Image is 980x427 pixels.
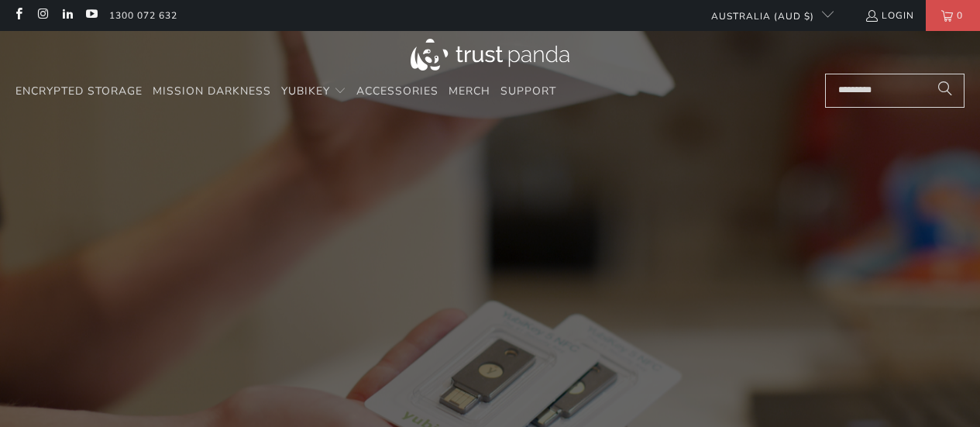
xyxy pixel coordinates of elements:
span: Accessories [356,84,438,98]
a: Trust Panda Australia on YouTube [84,9,98,22]
a: Trust Panda Australia on Facebook [12,9,25,22]
span: Mission Darkness [153,84,271,98]
a: Support [500,74,556,110]
a: Accessories [356,74,438,110]
a: Login [865,7,914,24]
span: Encrypted Storage [15,84,143,98]
a: Merch [449,74,490,110]
a: Shop Individuals [332,365,484,400]
a: Trust Panda Australia on Instagram [36,9,49,22]
a: Shop Government [497,365,649,400]
input: Search... [825,74,965,108]
summary: YubiKey [281,74,346,110]
span: Merch [449,84,490,98]
h1: Australia's Official Yubico Partner [291,210,690,312]
a: Trust Panda Australia on LinkedIn [60,9,74,22]
span: Support [500,84,556,98]
p: Latest Firmware, Daily Dispatch [291,323,690,346]
img: Trust Panda Australia [411,39,569,71]
span: YubiKey [281,84,330,98]
a: Mission Darkness [153,74,271,110]
a: Encrypted Storage [15,74,143,110]
a: 1300 072 632 [109,7,177,24]
nav: Translation missing: en.navigation.header.main_nav [15,74,556,110]
button: Search [926,74,965,108]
